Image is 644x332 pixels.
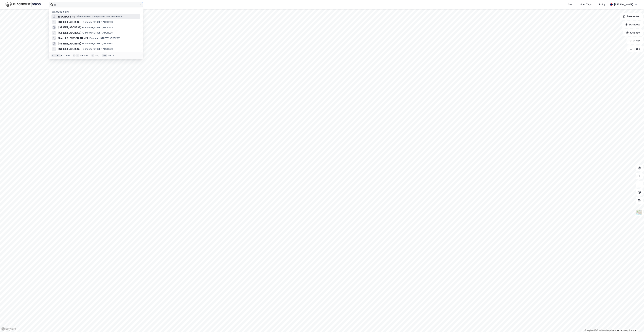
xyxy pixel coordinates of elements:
div: markere [80,54,88,57]
span: [STREET_ADDRESS] [58,31,81,35]
div: avbryt [108,54,115,57]
span: • [82,26,83,29]
div: [PERSON_NAME] [614,3,633,7]
span: • [82,31,83,34]
img: Z [636,209,642,216]
span: • [88,37,90,39]
div: esc [102,54,107,57]
img: logo.f888ab2527a4732fd821a326f86c7f29.svg [5,2,41,7]
input: Søk på adresse, matrikkel, gårdeiere, leietakere eller personer [53,2,139,7]
span: [STREET_ADDRESS] [58,25,81,29]
a: Improve this map [612,329,628,331]
span: Eiendom • [STREET_ADDRESS] [82,31,113,34]
div: nytt søk [61,54,70,57]
span: • [82,42,83,45]
a: Mapbox [584,329,594,331]
div: velg [95,54,99,57]
span: Eiendom • [STREET_ADDRESS] [82,48,113,50]
span: RISAVIKA 6 AS [58,15,75,19]
div: Nylige søk (24) [49,8,143,14]
span: [STREET_ADDRESS] [58,20,81,24]
span: Gårdeiere • Utl. av egen/leid fast eiendom el. [76,15,123,18]
span: [STREET_ADDRESS] [58,47,81,51]
span: • [76,15,77,18]
span: Eiendom • [STREET_ADDRESS] [82,21,113,23]
span: Eiendom • [STREET_ADDRESS] [82,26,113,29]
span: • [82,48,83,50]
div: Bolig [599,3,605,7]
a: Mapbox homepage [1,327,16,331]
button: Analyse [623,29,643,36]
a: OpenStreetMap [594,329,611,331]
button: Datasett [622,21,643,28]
iframe: Chat Widget [627,316,644,332]
div: Kart [567,3,572,7]
span: Eiendom • [STREET_ADDRESS] [82,42,113,45]
button: Bokmerker [620,13,643,20]
div: Ctrl + k [51,54,61,57]
span: • [82,21,83,23]
button: Tags [627,45,643,52]
span: Eiendom • [STREET_ADDRESS] [88,37,120,40]
button: Filter [627,37,643,44]
div: Mine Tags [580,3,592,7]
span: [STREET_ADDRESS] [58,42,81,46]
span: Servi AS [PERSON_NAME] [58,36,88,40]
